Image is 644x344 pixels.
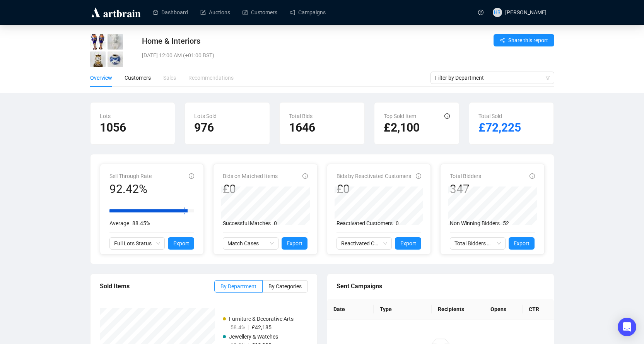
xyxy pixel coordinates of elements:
span: Export [514,239,530,248]
div: £0 [223,182,278,197]
div: Sales [163,74,176,82]
div: Open Intercom Messenger [618,318,636,336]
button: Share this report [494,34,554,46]
span: Filter by Department [435,72,550,84]
span: By Categories [268,283,302,289]
span: Export [287,239,302,248]
h2: 1056 [100,120,166,135]
span: 88.45% [132,220,150,226]
span: Average [109,220,129,226]
a: Customers [243,2,277,22]
img: 1_1.jpg [90,34,106,50]
h2: 976 [194,120,260,135]
span: Total Bids [289,113,313,119]
span: info-circle [444,113,450,119]
span: Match Cases [227,238,274,249]
span: info-circle [189,173,194,179]
span: Total Bidders [450,173,481,179]
h2: £2,100 [384,120,450,135]
span: Bids by Reactivated Customers [337,173,411,179]
th: CTR [523,299,553,320]
span: Non Winning Bidders [450,220,500,226]
span: [PERSON_NAME] [505,9,547,15]
span: Lots [100,113,111,119]
span: Jewellery & Watches [229,334,278,340]
div: [DATE] 12:00 AM (+01:00 BST) [142,51,427,60]
a: Campaigns [290,2,326,22]
div: £0 [337,182,411,197]
span: Bids on Matched Items [223,173,278,179]
span: info-circle [530,173,535,179]
a: Dashboard [153,2,188,22]
div: 347 [450,182,481,197]
img: 3_1.jpg [90,51,106,67]
span: By Department [220,283,256,289]
span: 0 [274,220,277,226]
div: Sent Campaigns [337,281,545,291]
div: Customers [125,74,151,82]
div: Home & Interiors [142,36,427,46]
button: Export [395,237,421,250]
h2: 1646 [289,120,355,135]
div: Recommendations [188,74,234,82]
span: HR [494,9,501,16]
h2: £72,225 [478,120,545,135]
div: Overview [90,74,112,82]
span: 0 [396,220,399,226]
span: Reactivated Customers Activity [341,238,388,249]
span: share-alt [500,38,505,43]
th: Date [327,299,374,320]
span: Total Bidders Activity [454,238,501,249]
span: Lots Sold [194,113,217,119]
span: 52 [503,220,509,226]
span: Share this report [508,36,548,44]
th: Type [374,299,432,320]
div: Sold Items [100,281,214,291]
div: 92.42% [109,182,152,197]
span: Furniture & Decorative Arts [229,316,294,322]
span: question-circle [478,10,483,15]
span: Top Sold Item [384,113,416,119]
img: 4_1.jpg [108,51,123,67]
a: Auctions [200,2,230,22]
span: Successful Matches [223,220,271,226]
th: Recipients [432,299,484,320]
span: Full Lots Status [114,238,161,249]
span: Total Sold [478,113,502,119]
span: Export [173,239,189,248]
span: £42,185 [252,324,272,330]
button: Export [168,237,194,250]
span: Reactivated Customers [337,220,393,226]
button: Export [282,237,308,250]
span: Export [400,239,416,248]
button: Export [509,237,535,250]
span: info-circle [302,173,308,179]
span: 58.4% [231,324,245,330]
th: Opens [484,299,523,320]
img: logo [90,6,142,19]
img: 2_1.jpg [108,34,123,50]
span: info-circle [416,173,421,179]
span: Sell Through Rate [109,173,152,179]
